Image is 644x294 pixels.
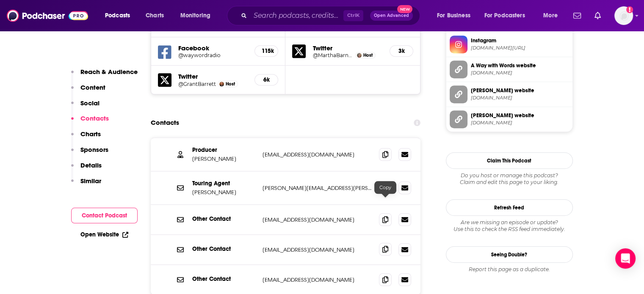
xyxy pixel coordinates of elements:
p: Touring Agent [192,180,256,187]
span: instagram.com/waywordradio [471,45,569,51]
button: Open AdvancedNew [370,11,413,21]
button: Claim This Podcast [446,152,573,169]
span: For Podcasters [484,10,525,22]
img: Martha Barnette [357,53,362,58]
button: Content [71,83,105,99]
p: [PERSON_NAME] [192,155,256,162]
a: Charts [140,9,169,22]
h5: Facebook [178,44,248,52]
p: [EMAIL_ADDRESS][DOMAIN_NAME] [263,276,373,283]
button: Similar [71,177,101,192]
a: @GrantBarrett [178,81,216,87]
span: For Business [437,10,470,22]
button: open menu [537,9,568,22]
a: @waywordradio [178,52,248,58]
svg: Add a profile image [626,6,633,13]
button: open menu [479,9,537,22]
span: [PERSON_NAME] website [471,87,569,94]
h5: 3k [397,47,406,55]
p: Other Contact [192,215,256,223]
div: Claim and edit this page to your liking. [446,172,573,186]
h5: 6k [262,76,271,83]
button: open menu [431,9,481,22]
h2: Contacts [151,115,179,131]
p: Charts [80,130,101,138]
span: Instagram [471,37,569,44]
a: Open Website [80,231,128,238]
span: Open Advanced [374,14,409,18]
p: [PERSON_NAME][EMAIL_ADDRESS][PERSON_NAME][DOMAIN_NAME] [263,184,373,192]
div: Open Intercom Messenger [615,248,636,269]
p: [PERSON_NAME] [192,189,256,196]
span: Do you host or manage this podcast? [446,172,573,179]
div: Copy [374,181,396,194]
div: Search podcasts, credits, & more... [235,6,428,25]
h5: Twitter [178,72,248,80]
span: waywordradio.org [471,70,569,76]
p: Producer [192,146,256,154]
h5: Twitter [312,44,383,52]
span: [PERSON_NAME] website [471,112,569,119]
button: open menu [99,9,141,22]
button: Reach & Audience [71,68,138,83]
span: grantbarrett.com [471,120,569,126]
p: Content [80,83,105,91]
p: Other Contact [192,245,256,253]
div: Report this page as a duplicate. [446,266,573,273]
p: Sponsors [80,146,108,154]
span: Host [226,81,235,87]
span: Host [363,52,373,58]
h5: 115k [262,47,271,55]
button: Charts [71,130,101,146]
a: A Way with Words website[DOMAIN_NAME] [450,60,569,78]
button: Contacts [71,114,109,130]
span: Ctrl K [343,10,363,21]
p: Social [80,99,100,107]
p: Contacts [80,114,109,122]
span: More [543,10,558,22]
a: Show notifications dropdown [591,8,604,23]
a: @MarthaBarnette [312,52,353,58]
a: Instagram[DOMAIN_NAME][URL] [450,36,569,53]
p: Details [80,161,102,169]
button: open menu [174,9,221,22]
a: Show notifications dropdown [570,8,584,23]
img: User Profile [614,6,633,25]
span: Logged in as N0elleB7 [614,6,633,25]
input: Search podcasts, credits, & more... [250,9,343,22]
span: A Way with Words website [471,62,569,69]
p: Other Contact [192,275,256,283]
div: Are we missing an episode or update? Use this to check the RSS feed immediately. [446,219,573,233]
p: [EMAIL_ADDRESS][DOMAIN_NAME] [263,151,373,158]
a: Seeing Double? [446,246,573,263]
img: Podchaser - Follow, Share and Rate Podcasts [7,8,88,24]
p: [EMAIL_ADDRESS][DOMAIN_NAME] [263,216,373,223]
button: Social [71,99,100,115]
a: [PERSON_NAME] website[DOMAIN_NAME] [450,110,569,128]
img: Grant Barrett [219,82,224,86]
span: Podcasts [105,10,130,22]
span: marthabarnette.com [471,95,569,101]
button: Details [71,161,102,177]
button: Show profile menu [614,6,633,25]
span: New [397,5,412,13]
p: Reach & Audience [80,68,138,76]
a: [PERSON_NAME] website[DOMAIN_NAME] [450,85,569,103]
span: Charts [146,10,164,22]
button: Sponsors [71,146,108,161]
p: Similar [80,177,101,185]
button: Contact Podcast [71,208,138,223]
p: [EMAIL_ADDRESS][DOMAIN_NAME] [263,246,373,253]
span: Monitoring [180,10,210,22]
button: Refresh Feed [446,199,573,216]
